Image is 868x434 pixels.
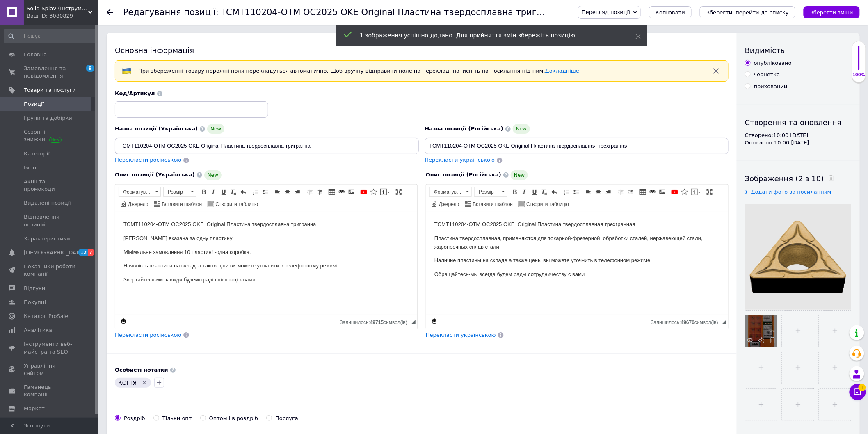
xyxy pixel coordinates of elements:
[804,6,860,18] button: Зберегти зміни
[379,187,391,196] a: Вставити повідомлення
[239,187,248,196] a: Повернути (Ctrl+Z)
[122,66,132,76] img: :flag-ua:
[88,249,94,256] span: 7
[411,320,416,324] span: Потягніть для зміни розмірів
[700,6,795,18] button: Зберегти, перейти до списку
[24,128,76,143] span: Сезонні знижки
[315,187,324,196] a: Збільшити відступ
[430,187,464,196] span: Форматування
[24,101,44,108] span: Позиції
[337,187,346,196] a: Вставити/Редагувати посилання (Ctrl+L)
[204,170,222,180] span: New
[24,327,52,334] span: Аналітика
[754,59,792,67] div: опубліковано
[107,9,113,16] div: Повернутися назад
[24,150,50,158] span: Категорії
[115,90,155,96] span: Код/Артикул
[24,384,76,398] span: Гаманець компанії
[24,164,43,171] span: Імпорт
[510,187,519,196] a: Жирний (Ctrl+B)
[86,65,94,72] span: 9
[283,187,292,196] a: По центру
[123,7,564,17] h1: Редагування позиції: TCMT110204-OTM OC2025 OKE Original Пластина твердосплавна тригранна
[438,201,459,208] span: Джерело
[852,72,866,78] div: 100%
[540,187,549,196] a: Видалити форматування
[520,187,529,196] a: Курсив (Ctrl+I)
[754,83,788,90] div: прихований
[24,263,76,278] span: Показники роботи компанії
[261,187,270,196] a: Вставити/видалити маркований список
[275,415,298,422] div: Послуга
[115,126,198,132] span: Назва позиції (Українська)
[340,318,411,325] div: Кiлькiсть символiв
[115,367,168,373] b: Особисті нотатки
[604,187,613,196] a: По правому краю
[530,187,539,196] a: Підкреслений (Ctrl+U)
[545,68,579,74] a: Докладніше
[474,187,507,197] a: Розмір
[115,157,181,163] span: Перекласти російською
[649,6,692,18] button: Копіювати
[859,384,866,391] span: 1
[582,9,630,15] span: Перегляд позиції
[209,415,258,422] div: Оптом і в роздріб
[425,126,504,132] span: Назва позиції (Російська)
[24,299,46,306] span: Покупці
[511,170,528,180] span: New
[426,212,728,315] iframe: Редактор, 29899A08-313D-49A2-83A9-02E53CDFB989
[124,415,145,422] div: Роздріб
[430,199,461,208] a: Джерело
[347,187,356,196] a: Зображення
[475,187,499,196] span: Розмір
[209,187,218,196] a: Курсив (Ctrl+I)
[550,187,559,196] a: Повернути (Ctrl+Z)
[594,187,603,196] a: По центру
[27,5,88,12] span: Solid-Splav (Інструмент-Постачання)
[119,187,153,196] span: Форматування
[517,199,570,208] a: Створити таблицю
[425,157,495,163] span: Перекласти українською
[359,187,368,196] a: Додати відео з YouTube
[24,51,47,58] span: Головна
[24,340,76,355] span: Інструменти веб-майстра та SEO
[426,171,501,178] span: Опис позиції (Російська)
[214,201,258,208] span: Створити таблицю
[850,384,866,400] button: Чат з покупцем1
[24,114,72,122] span: Групи та добірки
[745,45,852,55] div: Видимість
[745,139,852,146] div: Оновлено: 10:00 [DATE]
[690,187,702,196] a: Вставити повідомлення
[670,187,679,196] a: Додати відео з YouTube
[616,187,625,196] a: Зменшити відступ
[584,187,593,196] a: По лівому краю
[24,405,45,412] span: Маркет
[360,31,615,39] div: 1 зображення успішно додано. Для прийняття змін збережіть позицію.
[127,201,148,208] span: Джерело
[24,285,45,292] span: Відгуки
[115,212,417,315] iframe: Редактор, 62CA9F77-F325-4F6E-B915-54885FE7D93E
[115,138,419,154] input: Наприклад, H&M жіноча сукня зелена 38 розмір вечірня максі з блискітками
[429,187,472,197] a: Форматування
[119,317,128,326] a: Зробити резервну копію зараз
[810,9,853,16] i: Зберегти зміни
[525,201,569,208] span: Створити таблицю
[119,199,150,208] a: Джерело
[852,41,866,82] div: 100% Якість заповнення
[24,87,76,94] span: Товари та послуги
[153,199,203,208] a: Вставити шаблон
[24,199,71,207] span: Видалені позиції
[119,187,161,197] a: Форматування
[115,45,729,55] div: Основна інформація
[745,174,852,184] div: Зображення (2 з 10)
[426,332,496,338] span: Перекласти українською
[24,249,85,256] span: [DEMOGRAPHIC_DATA]
[219,187,228,196] a: Підкреслений (Ctrl+U)
[138,68,579,74] span: При збереженні товару порожні поля перекладуться автоматично. Щоб вручну відправити поле на перек...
